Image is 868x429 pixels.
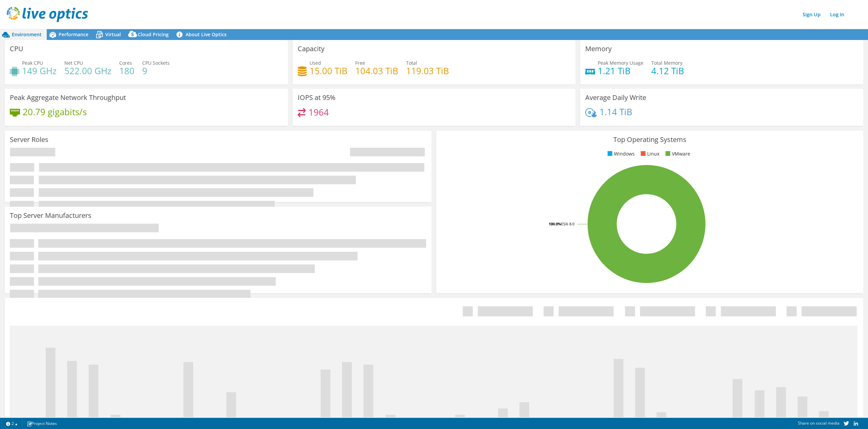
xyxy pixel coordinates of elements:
h4: 4.12 TiB [651,67,684,75]
h3: IOPS at 95% [298,94,336,101]
a: Sign Up [799,9,824,19]
span: Net CPU [64,60,83,66]
h3: Average Daily Write [585,94,646,101]
li: Linux [639,150,659,158]
h4: 522.00 GHz [64,67,111,75]
h4: 9 [142,67,170,75]
h4: 104.03 TiB [355,67,398,75]
span: Total [406,60,417,66]
span: Share on social media [798,420,840,426]
h4: 1.14 TiB [599,108,632,116]
h4: 15.00 TiB [310,67,347,75]
li: VMware [664,150,690,158]
a: Project Notes [22,419,62,428]
h4: 149 GHz [22,67,57,75]
h3: Capacity [298,45,324,53]
img: live_optics_svg.svg [7,7,88,22]
h3: Server Roles [10,136,48,143]
h3: CPU [10,45,23,53]
a: 2 [1,419,22,428]
span: Cores [119,60,132,66]
span: Peak Memory Usage [598,60,643,66]
span: Performance [59,31,88,38]
tspan: ESXi 8.0 [561,221,574,226]
span: Virtual [105,31,121,38]
h3: Peak Aggregate Network Throughput [10,94,126,101]
h4: 119.03 TiB [406,67,449,75]
span: Used [310,60,321,66]
li: Windows [606,150,635,158]
span: Free [355,60,365,66]
span: Cloud Pricing [138,31,169,38]
tspan: 100.0% [549,221,561,226]
h4: 1.21 TiB [598,67,643,75]
a: Log In [827,9,848,19]
h3: Memory [585,45,612,53]
span: Total Memory [651,60,682,66]
h4: 20.79 gigabits/s [23,108,87,116]
a: About Live Optics [174,29,232,40]
h3: Top Server Manufacturers [10,212,91,219]
h4: 1964 [309,108,329,116]
h4: 180 [119,67,134,75]
span: CPU Sockets [142,60,170,66]
h3: Top Operating Systems [441,136,858,143]
span: Environment [12,31,42,38]
span: Peak CPU [22,60,43,66]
